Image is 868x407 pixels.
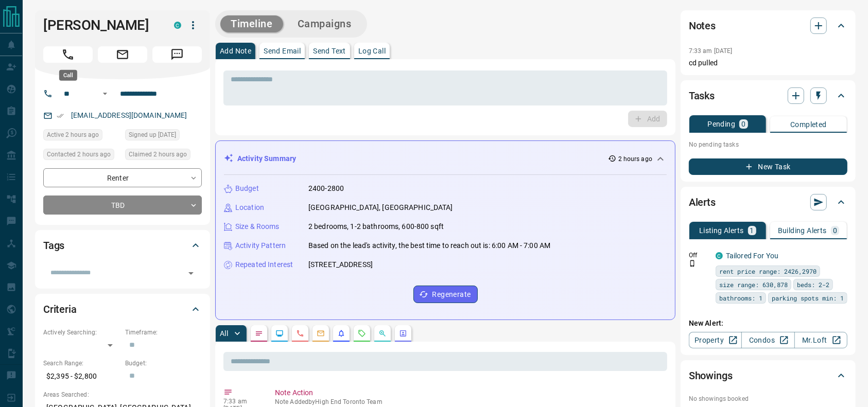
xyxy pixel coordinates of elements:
div: Showings [689,363,847,388]
p: 0 [741,120,745,128]
p: Add Note [220,47,251,55]
span: Active 2 hours ago [47,130,99,140]
p: Off [689,251,709,260]
div: Tags [43,233,202,258]
div: TBD [43,196,202,215]
p: Areas Searched: [43,390,202,399]
p: Timeframe: [125,328,202,337]
a: Mr.Loft [794,332,847,348]
p: 7:33 am [DATE] [689,47,733,55]
svg: Listing Alerts [337,329,345,338]
p: All [220,330,228,337]
h2: Tasks [689,87,715,104]
p: Repeated Interest [235,259,293,270]
p: Activity Pattern [235,240,286,251]
p: Building Alerts [778,227,827,234]
p: No pending tasks [689,137,847,152]
svg: Calls [296,329,304,338]
span: Message [152,46,202,63]
p: 7:33 am [223,398,259,405]
p: Actively Searching: [43,328,120,337]
div: condos.ca [174,22,181,29]
svg: Lead Browsing Activity [275,329,284,338]
h2: Criteria [43,301,77,317]
button: Timeline [220,15,283,32]
a: [EMAIL_ADDRESS][DOMAIN_NAME] [71,111,187,119]
div: Call [59,70,77,81]
button: Open [99,87,111,100]
p: Size & Rooms [235,221,280,232]
span: parking spots min: 1 [772,293,844,303]
svg: Emails [317,329,325,338]
svg: Push Notification Only [689,260,696,267]
p: [GEOGRAPHIC_DATA], [GEOGRAPHIC_DATA] [308,202,453,213]
div: Notes [689,13,847,38]
button: New Task [689,158,847,175]
div: Fri Aug 15 2025 [43,149,120,163]
button: Campaigns [287,15,362,32]
div: Fri Aug 15 2025 [43,129,120,144]
div: Renter [43,168,202,187]
h2: Tags [43,237,64,254]
button: Regenerate [413,286,478,303]
div: Criteria [43,297,202,322]
p: Send Email [264,47,301,55]
div: Alerts [689,190,847,215]
span: bathrooms: 1 [719,293,762,303]
p: 1 [750,227,754,234]
p: Search Range: [43,359,120,368]
span: Call [43,46,93,63]
svg: Opportunities [378,329,387,338]
p: Budget [235,183,259,194]
span: size range: 630,878 [719,279,788,290]
p: 2400-2800 [308,183,344,194]
p: 0 [833,227,837,234]
svg: Requests [358,329,366,338]
p: 2 hours ago [618,154,652,164]
button: Open [184,266,198,280]
svg: Agent Actions [399,329,407,338]
svg: Email Verified [57,112,64,119]
span: Signed up [DATE] [129,130,176,140]
span: Claimed 2 hours ago [129,149,187,160]
svg: Notes [255,329,263,338]
p: Listing Alerts [699,227,744,234]
p: Activity Summary [237,153,296,164]
p: Location [235,202,264,213]
div: condos.ca [716,252,723,259]
p: New Alert: [689,318,847,329]
p: cd pulled [689,58,847,68]
p: $2,395 - $2,800 [43,368,120,385]
a: Condos [741,332,794,348]
span: beds: 2-2 [797,279,829,290]
span: Email [98,46,147,63]
span: rent price range: 2426,2970 [719,266,817,276]
span: Contacted 2 hours ago [47,149,111,160]
p: Note Action [275,387,663,398]
h2: Showings [689,367,733,384]
div: Tue Jul 08 2025 [125,129,202,144]
h2: Notes [689,17,716,34]
h1: [PERSON_NAME] [43,17,159,33]
a: Tailored For You [726,252,778,260]
h2: Alerts [689,194,716,210]
div: Fri Aug 15 2025 [125,149,202,163]
p: Log Call [358,47,386,55]
p: Based on the lead's activity, the best time to reach out is: 6:00 AM - 7:00 AM [308,240,550,251]
p: 2 bedrooms, 1-2 bathrooms, 600-800 sqft [308,221,444,232]
div: Activity Summary2 hours ago [224,149,667,168]
a: Property [689,332,742,348]
p: [STREET_ADDRESS] [308,259,373,270]
p: Completed [790,121,827,128]
p: Note Added by High End Toronto Team [275,398,663,405]
p: Pending [707,120,735,128]
p: Budget: [125,359,202,368]
div: Tasks [689,83,847,108]
p: No showings booked [689,394,847,403]
p: Send Text [313,47,346,55]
